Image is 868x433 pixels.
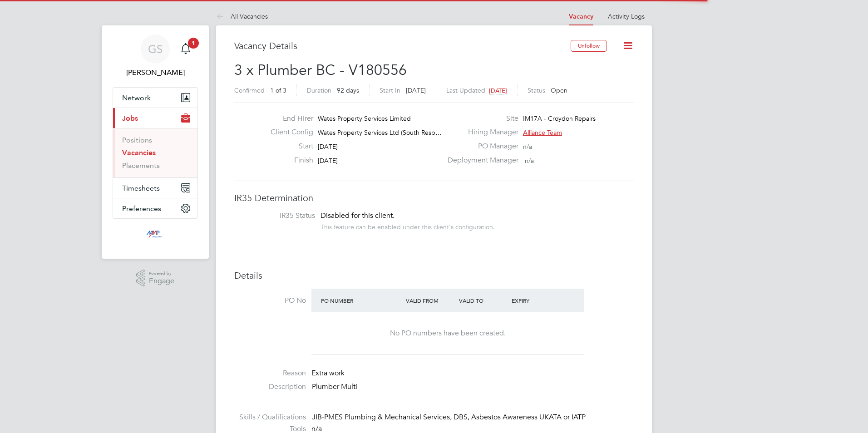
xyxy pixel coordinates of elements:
[307,86,331,94] label: Duration
[321,329,575,338] div: No PO numbers have been created.
[442,114,518,123] label: Site
[122,93,151,102] span: Network
[122,204,161,213] span: Preferences
[234,86,265,94] label: Confirmed
[551,86,567,94] span: Open
[523,143,532,151] span: n/a
[143,228,168,242] img: mmpconsultancy-logo-retina.png
[188,38,199,49] span: 1
[446,86,485,94] label: Last Updated
[234,382,306,392] label: Description
[509,292,562,309] div: Expiry
[312,413,634,422] div: JIB-PMES Plumbing & Mechanical Services, DBS, Asbestos Awareness UKATA or IATP
[113,34,198,78] a: GS[PERSON_NAME]
[234,40,571,52] h3: Vacancy Details
[149,270,174,277] span: Powered by
[234,413,306,422] label: Skills / Qualifications
[319,292,404,309] div: PO Number
[234,296,306,305] label: PO No
[318,128,442,137] span: Wates Property Services Ltd (South Resp…
[243,211,315,221] label: IR35 Status
[528,86,545,94] label: Status
[113,178,197,198] button: Timesheets
[442,142,518,151] label: PO Manager
[489,87,507,94] span: [DATE]
[312,382,634,392] p: Plumber Multi
[380,86,400,94] label: Start In
[525,157,534,165] span: n/a
[216,12,268,20] a: All Vacancies
[122,136,152,144] a: Positions
[263,156,313,165] label: Finish
[321,221,495,231] div: This feature can be enabled under this client's configuration.
[263,142,313,151] label: Start
[442,128,518,137] label: Hiring Manager
[318,114,411,123] span: Wates Property Services Limited
[113,228,198,242] a: Go to home page
[263,114,313,123] label: End Hirer
[113,108,197,128] button: Jobs
[608,12,645,20] a: Activity Logs
[263,128,313,137] label: Client Config
[102,25,209,259] nav: Main navigation
[122,184,160,192] span: Timesheets
[442,156,518,165] label: Deployment Manager
[270,86,286,94] span: 1 of 3
[571,40,607,52] button: Unfollow
[234,369,306,378] label: Reason
[149,277,174,285] span: Engage
[113,67,198,78] span: George Stacey
[122,161,160,170] a: Placements
[569,13,593,20] a: Vacancy
[113,198,197,218] button: Preferences
[318,143,338,151] span: [DATE]
[523,128,562,137] span: Alliance Team
[113,88,197,108] button: Network
[457,292,510,309] div: Valid To
[321,211,395,220] span: Disabled for this client.
[234,192,634,204] h3: IR35 Determination
[337,86,359,94] span: 92 days
[234,270,634,281] h3: Details
[122,114,138,123] span: Jobs
[122,148,156,157] a: Vacancies
[404,292,457,309] div: Valid From
[523,114,596,123] span: IM17A - Croydon Repairs
[113,128,197,177] div: Jobs
[311,369,345,378] span: Extra work
[318,157,338,165] span: [DATE]
[234,61,407,79] span: 3 x Plumber BC - V180556
[406,86,426,94] span: [DATE]
[177,34,195,64] a: 1
[148,43,163,55] span: GS
[136,270,175,287] a: Powered byEngage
